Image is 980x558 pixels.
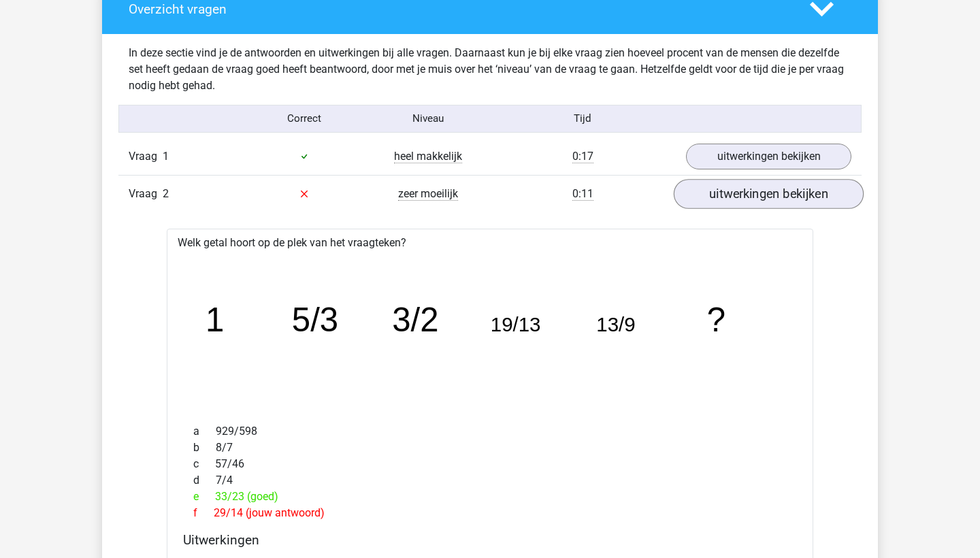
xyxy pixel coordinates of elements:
[163,150,169,163] span: 1
[243,111,367,127] div: Correct
[686,144,851,169] a: uitwerkingen bekijken
[193,472,216,489] span: d
[398,187,458,201] span: zeer moeilijk
[491,313,542,335] tspan: 19/13
[193,489,215,505] span: e
[366,111,490,127] div: Niveau
[193,456,215,472] span: c
[394,150,462,163] span: heel makkelijk
[118,45,862,94] div: In deze sectie vind je de antwoorden en uitwerkingen bij alle vragen. Daarnaast kun je bij elke v...
[193,505,214,521] span: f
[183,489,797,505] div: 33/23 (goed)
[183,423,797,440] div: 929/598
[206,301,224,338] tspan: 1
[129,1,789,17] h4: Overzicht vragen
[292,301,338,338] tspan: 5/3
[183,472,797,489] div: 7/4
[674,179,864,209] a: uitwerkingen bekijken
[163,187,169,200] span: 2
[193,440,216,456] span: b
[183,440,797,456] div: 8/7
[183,532,797,548] h4: Uitwerkingen
[708,301,726,338] tspan: ?
[490,111,676,127] div: Tijd
[572,187,593,201] span: 0:11
[572,150,593,163] span: 0:17
[183,456,797,472] div: 57/46
[129,186,163,202] span: Vraag
[193,423,216,440] span: a
[598,313,636,335] tspan: 13/9
[183,505,797,521] div: 29/14 (jouw antwoord)
[393,301,439,338] tspan: 3/2
[129,148,163,165] span: Vraag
